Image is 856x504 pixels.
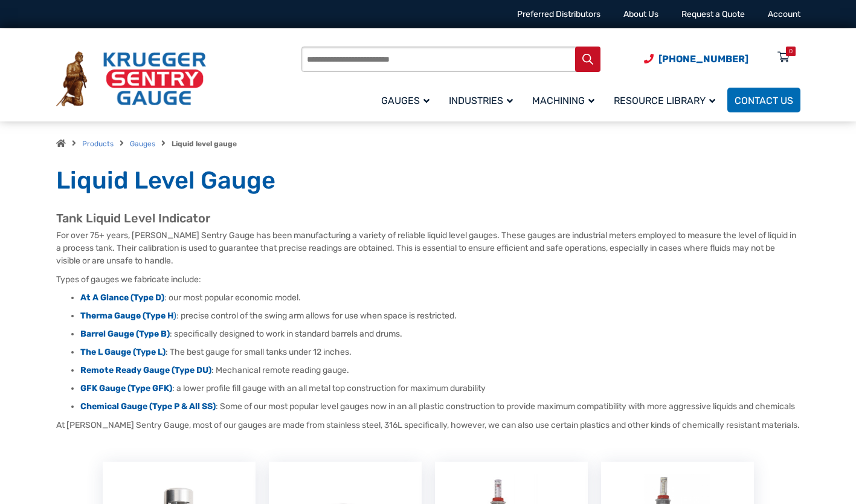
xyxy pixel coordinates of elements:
a: Gauges [374,86,442,114]
a: Products [82,140,114,148]
p: Types of gauges we fabricate include: [56,273,800,286]
strong: Liquid level gauge [172,140,237,148]
p: At [PERSON_NAME] Sentry Gauge, most of our gauges are made from stainless steel, 316L specificall... [56,419,800,431]
img: Krueger Sentry Gauge [56,51,206,107]
strong: Therma Gauge (Type H [80,311,173,321]
h1: Liquid Level Gauge [56,166,800,196]
a: At A Glance (Type D) [80,292,164,303]
li: : The best gauge for small tanks under 12 inches. [80,346,800,358]
a: Phone Number (920) 434-8860 [644,51,748,66]
li: : specifically designed to work in standard barrels and drums. [80,328,800,340]
span: Industries [449,95,513,106]
p: For over 75+ years, [PERSON_NAME] Sentry Gauge has been manufacturing a variety of reliable liqui... [56,229,800,267]
a: Contact Us [727,88,800,112]
a: Preferred Distributors [517,9,600,19]
li: : Some of our most popular level gauges now in an all plastic construction to provide maximum com... [80,401,800,413]
a: Account [768,9,800,19]
a: GFK Gauge (Type GFK) [80,383,172,393]
span: Machining [532,95,594,106]
h2: Tank Liquid Level Indicator [56,211,800,226]
span: Resource Library [614,95,715,106]
li: : our most popular economic model. [80,292,800,304]
a: About Us [623,9,658,19]
li: : Mechanical remote reading gauge. [80,364,800,376]
span: Contact Us [735,95,793,106]
a: Industries [442,86,525,114]
span: [PHONE_NUMBER] [658,53,748,65]
a: Therma Gauge (Type H) [80,311,176,321]
a: Request a Quote [681,9,745,19]
a: Barrel Gauge (Type B) [80,329,170,339]
li: : precise control of the swing arm allows for use when space is restricted. [80,310,800,322]
span: Gauges [381,95,430,106]
a: Gauges [130,140,155,148]
div: 0 [789,47,793,56]
a: Resource Library [607,86,727,114]
a: Chemical Gauge (Type P & All SS) [80,401,216,412]
a: Remote Ready Gauge (Type DU) [80,365,211,375]
a: The L Gauge (Type L) [80,347,166,357]
a: Machining [525,86,607,114]
li: : a lower profile fill gauge with an all metal top construction for maximum durability [80,383,800,395]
